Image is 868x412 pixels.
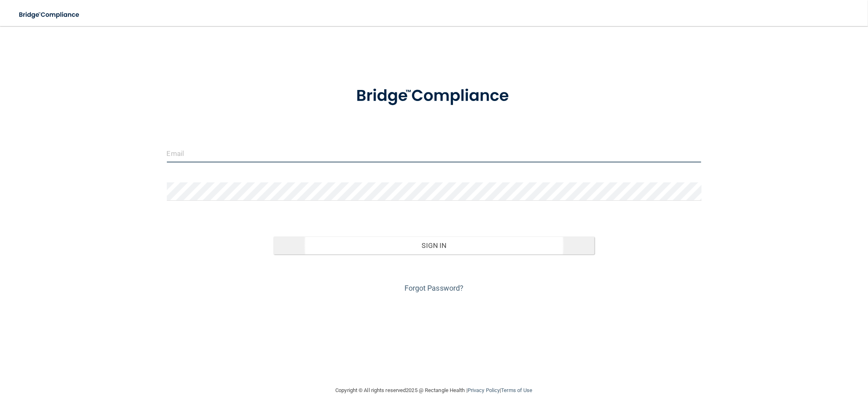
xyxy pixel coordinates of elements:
a: Terms of Use [501,387,532,393]
a: Privacy Policy [468,387,500,393]
img: bridge_compliance_login_screen.278c3ca4.svg [12,7,87,23]
div: Copyright © All rights reserved 2025 @ Rectangle Health | | [286,377,583,403]
img: bridge_compliance_login_screen.278c3ca4.svg [339,75,529,117]
a: Forgot Password? [404,284,464,292]
input: Email [167,144,702,162]
button: Sign In [273,237,594,254]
